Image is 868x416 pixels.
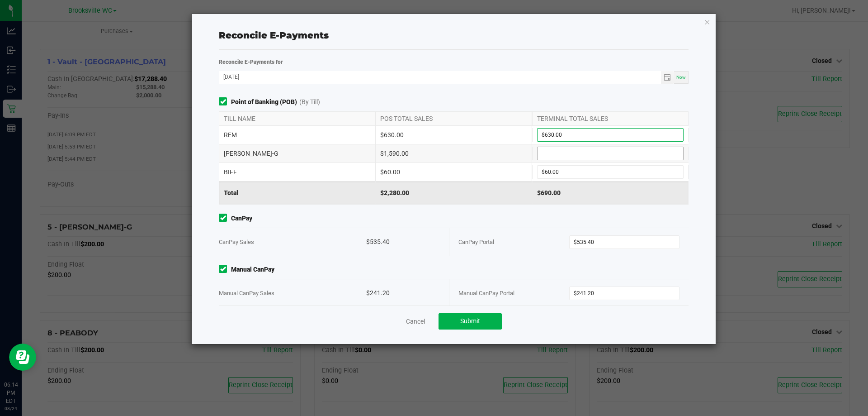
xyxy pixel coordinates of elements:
span: Toggle calendar [661,71,674,84]
a: Cancel [406,317,425,326]
strong: Manual CanPay [231,265,274,274]
div: TILL NAME [219,112,375,125]
div: REM [219,126,375,144]
strong: Reconcile E-Payments for [219,59,283,65]
div: $630.00 [375,126,532,144]
span: Now [676,75,686,80]
span: (By Till) [299,97,320,107]
button: Submit [439,313,502,330]
span: Manual CanPay Sales [219,290,274,296]
iframe: Resource center [9,344,36,371]
form-toggle: Include in reconciliation [219,265,231,274]
div: [PERSON_NAME]-G [219,144,375,163]
div: $60.00 [375,163,532,181]
div: $690.00 [532,182,689,204]
form-toggle: Include in reconciliation [219,97,231,107]
div: BIFF [219,163,375,181]
strong: CanPay [231,214,252,223]
div: $535.40 [366,228,440,256]
div: $1,590.00 [375,144,532,163]
div: POS TOTAL SALES [375,112,532,125]
div: $241.20 [366,279,440,307]
div: Total [219,182,375,204]
input: Date [219,71,661,82]
span: Manual CanPay Portal [458,290,514,296]
span: CanPay Portal [458,239,494,245]
strong: Point of Banking (POB) [231,97,297,107]
div: $2,280.00 [375,182,532,204]
span: Submit [460,317,480,325]
div: Reconcile E-Payments [219,29,689,42]
span: CanPay Sales [219,239,254,245]
div: TERMINAL TOTAL SALES [532,112,689,125]
form-toggle: Include in reconciliation [219,214,231,223]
